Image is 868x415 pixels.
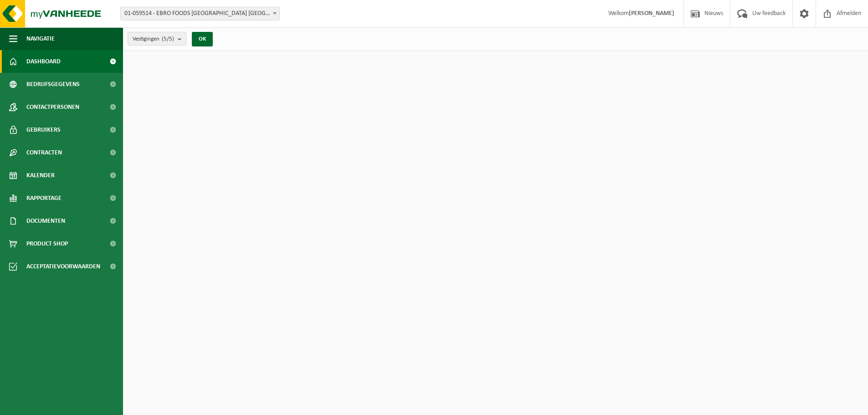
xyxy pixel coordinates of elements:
span: Dashboard [26,50,61,73]
count: (5/5) [162,36,174,42]
span: Contactpersonen [26,96,79,118]
strong: [PERSON_NAME] [629,10,674,17]
span: Contracten [26,141,62,164]
span: Kalender [26,164,55,187]
span: Rapportage [26,187,62,210]
span: 01-059514 - EBRO FOODS BELGIUM NV - MERKSEM [120,7,280,20]
span: Bedrijfsgegevens [26,73,80,96]
button: Vestigingen(5/5) [128,32,186,46]
span: Gebruikers [26,118,61,141]
button: OK [192,32,213,46]
span: Acceptatievoorwaarden [26,255,100,278]
span: Product Shop [26,232,68,255]
span: 01-059514 - EBRO FOODS BELGIUM NV - MERKSEM [121,7,279,20]
span: Vestigingen [133,32,174,46]
span: Documenten [26,210,65,232]
span: Navigatie [26,27,55,50]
